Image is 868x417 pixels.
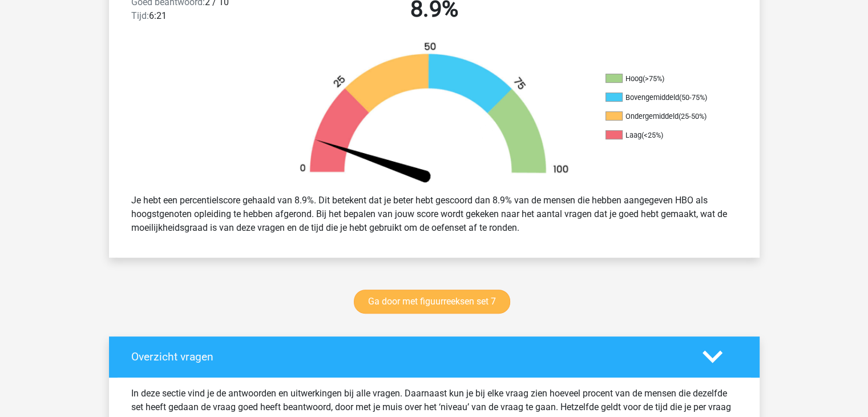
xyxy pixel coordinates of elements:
li: Hoog [605,74,720,84]
img: 9.368dbdf3dc12.png [280,41,588,185]
h4: Overzicht vragen [131,350,685,363]
span: Tijd: [131,10,149,21]
div: (50-75%) [679,93,707,102]
div: (>75%) [643,74,664,83]
li: Bovengemiddeld [605,93,720,103]
div: (<25%) [641,131,663,139]
li: Ondergemiddeld [605,111,720,122]
div: (25-50%) [679,112,706,121]
a: Ga door met figuurreeksen set 7 [354,290,510,314]
div: Je hebt een percentielscore gehaald van 8.9%. Dit betekent dat je beter hebt gescoord dan 8.9% va... [123,189,746,239]
li: Laag [605,130,720,141]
